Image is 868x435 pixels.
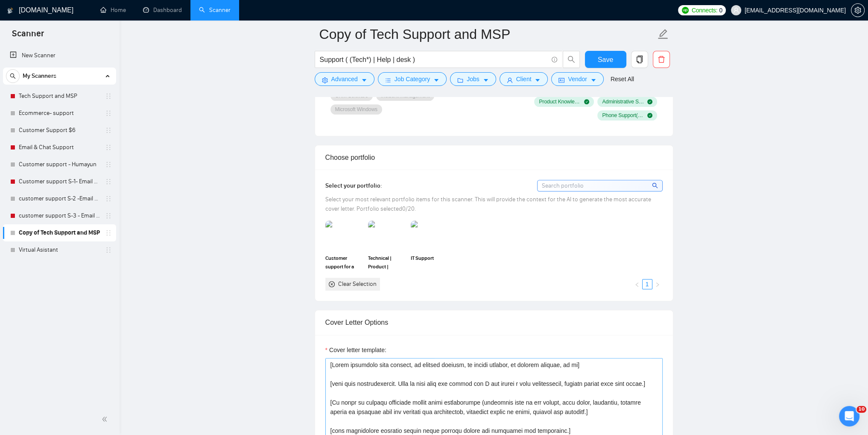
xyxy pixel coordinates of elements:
img: portfolio thumbnail image [368,220,406,250]
a: Virtual Asistant [19,241,100,259]
span: holder [105,229,112,236]
button: folderJobscaret-down [450,72,496,86]
span: user [733,7,739,13]
span: search [6,73,19,79]
span: Connects: [692,6,717,15]
a: Customer support - Humayun [19,156,100,173]
span: 0 [719,6,722,15]
a: Customer support S-1- Email & Chat Support [19,173,100,190]
li: New Scanner [3,47,116,64]
img: logo [7,4,13,18]
span: caret-down [433,77,439,83]
a: 1 [643,279,652,289]
div: Choose portfolio [325,145,663,170]
iframe: Intercom live chat [839,406,859,426]
span: delete [653,56,669,63]
label: Cover letter template: [325,345,386,355]
span: caret-down [535,77,541,83]
span: IT Support [411,254,448,271]
span: Save [598,54,613,65]
a: dashboardDashboard [143,6,182,14]
button: copy [631,51,648,68]
a: homeHome [100,6,126,14]
span: copy [631,56,648,63]
span: Select your portfolio: [325,182,382,189]
a: searchScanner [199,6,231,14]
a: Ecommerce- support [19,105,100,122]
span: user [507,77,513,83]
span: search [563,56,579,63]
span: check-circle [584,99,589,104]
span: Jobs [467,74,479,84]
a: setting [851,7,865,14]
img: portfolio thumbnail image [411,220,448,250]
a: customer support S-2 -Email & Chat Support (Bulla) [19,190,100,207]
div: Clear Selection [338,279,377,289]
li: Next Page [652,279,663,289]
span: idcard [558,77,564,83]
button: left [632,279,642,289]
span: Advanced [331,74,358,84]
span: check-circle [647,113,652,118]
a: New Scanner [10,47,109,64]
span: double-left [102,415,110,423]
span: Administrative Support ( 14 %) [602,98,644,105]
span: holder [105,212,112,219]
span: Phone Support ( 12 %) [602,112,644,119]
button: userClientcaret-down [500,72,548,86]
button: Save [585,51,626,68]
a: Copy of Tech Support and MSP [19,224,100,241]
span: Client [516,74,532,84]
a: Email & Chat Support [19,139,100,156]
button: search [563,51,580,68]
img: portfolio thumbnail image [325,220,363,250]
span: info-circle [552,57,557,62]
button: search [6,69,20,83]
span: holder [105,144,112,151]
input: Search Freelance Jobs... [320,54,548,65]
span: caret-down [483,77,489,83]
span: edit [658,29,669,40]
img: upwork-logo.png [682,7,689,14]
span: bars [385,77,391,83]
span: close-circle [329,281,335,287]
span: Customer support for a Shopify Store [325,254,363,271]
span: setting [322,77,328,83]
li: My Scanners [3,68,116,259]
span: Vendor [568,74,587,84]
button: setting [851,3,865,17]
li: 1 [642,279,652,289]
button: barsJob Categorycaret-down [378,72,447,86]
span: Select your most relevant portfolio items for this scanner. This will provide the context for the... [325,196,651,212]
span: holder [105,161,112,168]
span: holder [105,110,112,117]
span: holder [105,247,112,253]
span: search [652,181,659,190]
span: left [634,282,640,287]
span: Technical | Product | Customer Support specialist [368,254,406,271]
div: Cover Letter Options [325,310,663,335]
span: caret-down [590,77,596,83]
a: Tech Support and MSP [19,88,100,105]
span: holder [105,93,112,100]
span: holder [105,178,112,185]
span: 10 [856,406,866,413]
a: customer support S-3 - Email & Chat Support(Umair) [19,207,100,224]
span: Microsoft Windows [335,106,377,113]
button: delete [653,51,670,68]
span: setting [851,7,864,14]
span: holder [105,127,112,134]
span: check-circle [647,99,652,104]
a: Customer Support $6 [19,122,100,139]
span: Product Knowledge ( 16 %) [539,98,581,105]
button: idcardVendorcaret-down [551,72,603,86]
button: right [652,279,663,289]
input: Search portfolio [538,180,662,191]
span: folder [457,77,463,83]
button: settingAdvancedcaret-down [315,72,374,86]
span: Job Category [395,74,430,84]
a: Reset All [611,74,634,84]
span: holder [105,195,112,202]
span: caret-down [361,77,367,83]
span: right [655,282,660,287]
